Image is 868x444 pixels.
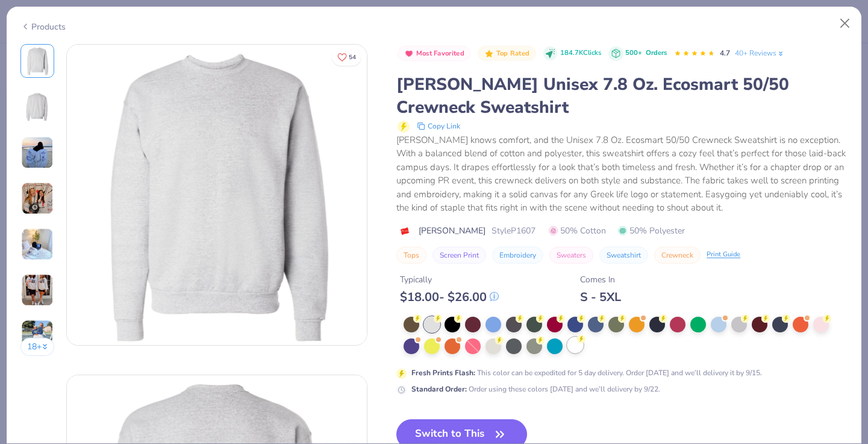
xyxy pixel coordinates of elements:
[396,73,848,119] div: [PERSON_NAME] Unisex 7.8 Oz. Ecosmart 50/50 Crewneck Sweatshirt
[400,290,499,305] div: $ 18.00 - $ 26.00
[599,247,648,264] button: Sweatshirt
[834,12,857,35] button: Close
[21,320,54,352] img: User generated content
[398,46,470,62] button: Badge Button
[396,133,848,215] div: [PERSON_NAME] knows comfort, and the Unisex 7.8 Oz. Ecosmart 50/50 Crewneck Sweatshirt is no exce...
[478,46,535,62] button: Badge Button
[23,92,52,121] img: Back
[416,50,464,57] span: Most Favorited
[20,21,66,33] div: Products
[492,247,543,264] button: Embroidery
[484,49,494,59] img: Top Rated sort
[549,247,593,264] button: Sweaters
[67,45,367,345] img: Front
[432,247,486,264] button: Screen Print
[707,250,740,260] div: Print Guide
[549,224,606,237] span: 50% Cotton
[646,48,667,57] span: Orders
[413,119,464,133] button: copy to clipboard
[419,224,486,237] span: [PERSON_NAME]
[21,182,54,215] img: User generated content
[411,367,762,378] div: This color can be expedited for 5 day delivery. Order [DATE] and we’ll delivery it by 9/15.
[580,290,621,305] div: S - 5XL
[349,54,356,60] span: 54
[20,338,55,356] button: 18+
[618,224,685,237] span: 50% Polyester
[404,49,414,59] img: Most Favorited sort
[411,384,467,394] strong: Standard Order :
[411,384,660,395] div: Order using these colors [DATE] and we’ll delivery by 9/22.
[21,228,54,261] img: User generated content
[720,48,730,58] span: 4.7
[411,368,475,378] strong: Fresh Prints Flash :
[735,48,785,59] a: 40+ Reviews
[23,46,52,75] img: Front
[674,44,715,63] div: 4.7 Stars
[21,136,54,169] img: User generated content
[332,48,361,66] button: Like
[400,273,499,286] div: Typically
[21,274,54,306] img: User generated content
[396,226,413,236] img: brand logo
[396,247,426,264] button: Tops
[560,48,601,59] span: 184.7K Clicks
[654,247,701,264] button: Crewneck
[496,50,530,57] span: Top Rated
[625,48,667,59] div: 500+
[580,273,621,286] div: Comes In
[492,224,535,237] span: Style P1607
